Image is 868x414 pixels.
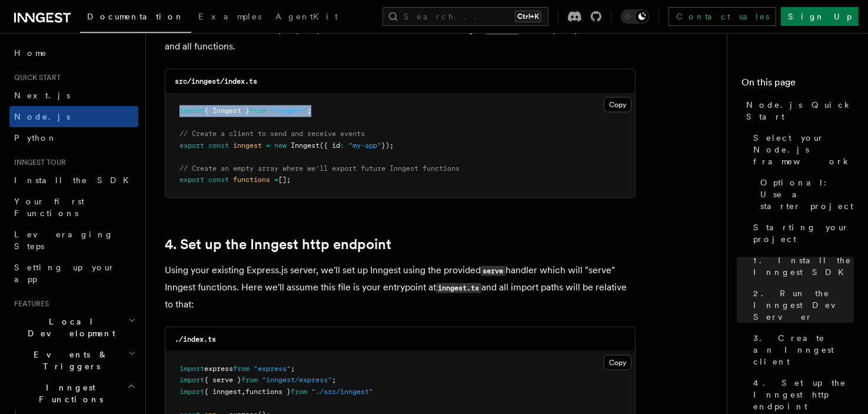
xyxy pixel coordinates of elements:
span: { Inngest } [204,107,250,115]
span: Local Development [9,316,128,339]
span: import [179,365,204,373]
span: ; [291,365,295,373]
span: import [179,376,204,384]
a: Optional: Use a starter project [756,172,854,217]
span: Next.js [14,91,70,100]
button: Toggle dark mode [621,9,649,24]
a: Examples [191,4,268,32]
a: Python [9,127,138,148]
a: Install the SDK [9,170,138,191]
span: from [233,365,250,373]
span: Setting up your app [14,263,115,284]
a: 1. Install the Inngest SDK [749,250,854,283]
a: Sign Up [781,7,859,26]
span: from [241,376,258,384]
a: Your first Functions [9,191,138,224]
span: export [179,141,204,150]
span: functions [233,175,270,184]
button: Search...Ctrl+K [383,7,548,26]
span: 1. Install the Inngest SDK [753,254,854,278]
a: 2. Run the Inngest Dev Server [749,283,854,327]
a: 3. Create an Inngest client [749,327,854,372]
button: Copy [604,355,631,370]
span: import [179,107,204,115]
span: []; [278,175,291,184]
span: Quick start [9,73,61,82]
span: ({ id [320,141,340,150]
code: ./index.ts [175,335,216,343]
h4: On this page [741,75,854,94]
span: Inngest tour [9,158,66,167]
span: from [250,107,266,115]
button: Local Development [9,311,138,344]
a: Contact sales [669,7,776,26]
span: Node.js Quick Start [746,99,854,122]
span: 2. Run the Inngest Dev Server [753,287,854,323]
a: AgentKit [268,4,345,32]
button: Inngest Functions [9,377,138,410]
span: Home [14,47,47,59]
span: Select your Node.js framework [753,132,854,167]
a: Node.js Quick Start [741,94,854,127]
code: serve [481,266,505,276]
span: Leveraging Steps [14,230,114,251]
span: inngest [233,141,262,150]
span: Events & Triggers [9,349,128,372]
span: Inngest [291,141,320,150]
span: "express" [254,365,291,373]
span: Optional: Use a starter project [760,177,854,212]
span: const [208,175,229,184]
span: AgentKit [275,12,338,21]
span: from [291,387,307,396]
span: ; [307,107,311,115]
p: Create a file in the directory of your preference. We recommend creating an directory for your cl... [165,21,636,55]
a: 4. Set up the Inngest http endpoint [165,236,391,253]
a: Select your Node.js framework [749,127,854,172]
span: : [340,141,344,150]
span: functions } [245,387,291,396]
span: import [179,387,204,396]
a: Next.js [9,85,138,106]
a: Node.js [9,106,138,127]
span: new [274,141,287,150]
span: Inngest Functions [9,382,127,405]
span: ; [332,376,336,384]
span: // Create a client to send and receive events [179,130,365,138]
code: inngest.ts [436,283,481,293]
span: { inngest [204,387,241,396]
span: Node.js [14,112,70,121]
span: "my-app" [348,141,381,150]
span: { serve } [204,376,241,384]
span: = [274,175,278,184]
span: , [241,387,245,396]
a: Leveraging Steps [9,224,138,257]
button: Events & Triggers [9,344,138,377]
span: Features [9,299,49,309]
a: Starting your project [749,217,854,250]
span: export [179,175,204,184]
span: Documentation [87,12,184,21]
button: Copy [604,97,631,112]
span: Your first Functions [14,197,84,218]
span: Python [14,133,57,143]
span: express [204,365,233,373]
span: "./src/inngest" [311,387,373,396]
span: // Create an empty array where we'll export future Inngest functions [179,164,460,173]
span: Examples [198,12,261,21]
span: "inngest/express" [262,376,332,384]
kbd: Ctrl+K [515,11,541,22]
span: }); [381,141,394,150]
span: Starting your project [753,221,854,245]
span: 4. Set up the Inngest http endpoint [753,377,854,412]
span: "inngest" [270,107,307,115]
code: src/inngest/index.ts [175,77,257,85]
span: 3. Create an Inngest client [753,332,854,367]
p: Using your existing Express.js server, we'll set up Inngest using the provided handler which will... [165,262,636,313]
a: Home [9,42,138,64]
a: Setting up your app [9,257,138,290]
span: = [266,141,270,150]
a: Documentation [80,4,191,33]
span: Install the SDK [14,175,136,185]
span: const [208,141,229,150]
